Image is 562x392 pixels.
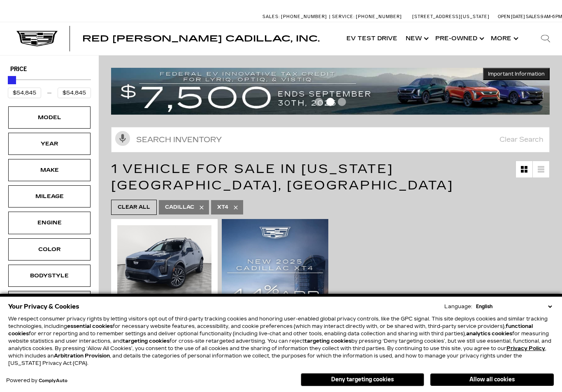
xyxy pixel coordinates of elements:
a: Privacy Policy [506,346,545,351]
strong: targeting cookies [123,338,170,344]
a: EV Test Drive [342,22,402,55]
div: Year [29,139,70,148]
div: Language: [444,304,472,309]
div: BodystyleBodystyle [8,265,91,287]
strong: essential cookies [67,323,113,329]
a: ComplyAuto [39,378,67,383]
button: Deny targeting cookies [301,373,424,386]
img: Cadillac Dark Logo with Cadillac White Text [16,31,58,46]
div: Mileage [29,192,70,201]
span: Your Privacy & Cookies [8,301,79,312]
input: Maximum [58,88,91,98]
div: MakeMake [8,159,91,181]
span: Clear All [118,202,150,212]
div: Bodystyle [29,271,70,280]
div: Maximum Price [8,76,16,84]
div: Powered by [6,378,67,383]
a: Pre-Owned [431,22,487,55]
p: We respect consumer privacy rights by letting visitors opt out of third-party tracking cookies an... [8,315,554,367]
div: Make [29,166,70,175]
div: Color [29,245,70,254]
span: [PHONE_NUMBER] [356,14,402,19]
div: MileageMileage [8,185,91,208]
span: Sales: [526,14,541,19]
span: Red [PERSON_NAME] Cadillac, Inc. [82,34,320,44]
div: Model [29,113,70,122]
a: [STREET_ADDRESS][US_STATE] [412,14,490,19]
div: EngineEngine [8,212,91,234]
strong: targeting cookies [304,338,351,344]
div: ColorColor [8,238,91,261]
span: Cadillac [165,202,194,212]
div: ModelModel [8,106,91,129]
img: 2024 Cadillac XT4 Sport [117,225,211,296]
img: vrp-tax-ending-august-version [111,68,550,115]
strong: Arbitration Provision [54,353,110,359]
svg: Click to toggle on voice search [115,131,130,146]
button: More [487,22,521,55]
a: Sales: [PHONE_NUMBER] [262,14,329,19]
h5: Price [10,66,88,73]
a: New [402,22,431,55]
span: Open [DATE] [498,14,525,19]
div: TrimTrim [8,291,91,313]
span: Service: [332,14,355,19]
span: [PHONE_NUMBER] [281,14,327,19]
span: Important Information [488,71,545,77]
button: Allow all cookies [430,374,554,386]
input: Search Inventory [111,127,550,152]
strong: analytics cookies [466,331,512,337]
a: Red [PERSON_NAME] Cadillac, Inc. [82,35,320,43]
select: Language Select [474,303,554,310]
span: 1 Vehicle for Sale in [US_STATE][GEOGRAPHIC_DATA], [GEOGRAPHIC_DATA] [111,161,453,193]
a: Service: [PHONE_NUMBER] [329,14,404,19]
span: Sales: [262,14,280,19]
span: 9 AM-6 PM [541,14,562,19]
span: Go to slide 1 [315,98,323,106]
div: YearYear [8,133,91,155]
span: Go to slide 3 [338,98,346,106]
input: Minimum [8,88,41,98]
div: Price [8,73,91,98]
span: Go to slide 2 [326,98,334,106]
div: Engine [29,218,70,227]
span: XT4 [217,202,228,212]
